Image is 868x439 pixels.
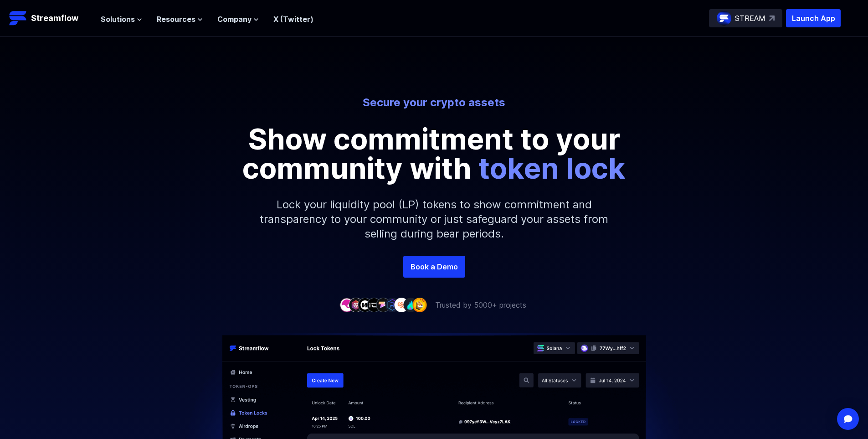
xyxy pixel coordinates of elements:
[735,13,765,24] p: STREAM
[358,298,372,312] img: company-3
[273,15,313,24] a: X (Twitter)
[101,14,142,25] button: Solutions
[349,298,363,312] img: company-2
[403,256,465,278] a: Book a Demo
[217,14,259,25] button: Company
[238,183,630,256] p: Lock your liquidity pool (LP) tokens to show commitment and transparency to your community or jus...
[837,408,859,430] div: Open Intercom Messenger
[709,9,782,27] a: STREAM
[403,298,418,312] img: company-8
[786,9,841,27] button: Launch App
[717,11,731,26] img: streamflow-logo-circle.png
[394,298,409,312] img: company-7
[9,9,92,27] a: Streamflow
[367,298,381,312] img: company-4
[339,298,354,312] img: company-1
[31,12,78,25] p: Streamflow
[385,298,400,312] img: company-6
[157,14,195,25] span: Resources
[101,14,135,25] span: Solutions
[157,14,203,25] button: Resources
[182,95,687,110] p: Secure your crypto assets
[9,9,27,27] img: Streamflow Logo
[229,124,639,183] p: Show commitment to your community with
[376,298,390,312] img: company-5
[435,300,526,310] p: Trusted by 5000+ projects
[217,14,252,25] span: Company
[769,15,775,21] img: top-right-arrow.svg
[478,150,626,186] span: token lock
[412,298,427,312] img: company-9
